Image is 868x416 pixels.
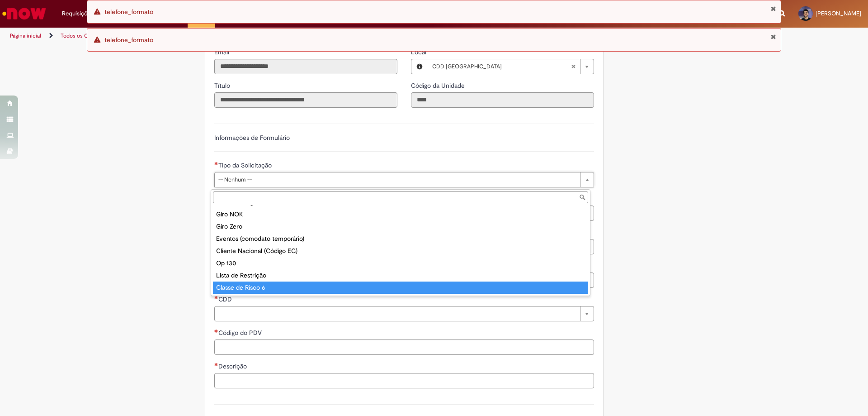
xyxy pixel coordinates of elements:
div: Op 130 [213,257,588,269]
div: Lista de Restrição [213,269,588,282]
div: Giro NOK [213,208,588,220]
div: Giro Zero [213,220,588,233]
div: Cliente Nacional (Código EG) [213,245,588,257]
div: Classe de Risco 6 [213,282,588,294]
ul: Tipo da Solicitação [211,205,590,296]
div: Eventos (comodato temporário) [213,233,588,245]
